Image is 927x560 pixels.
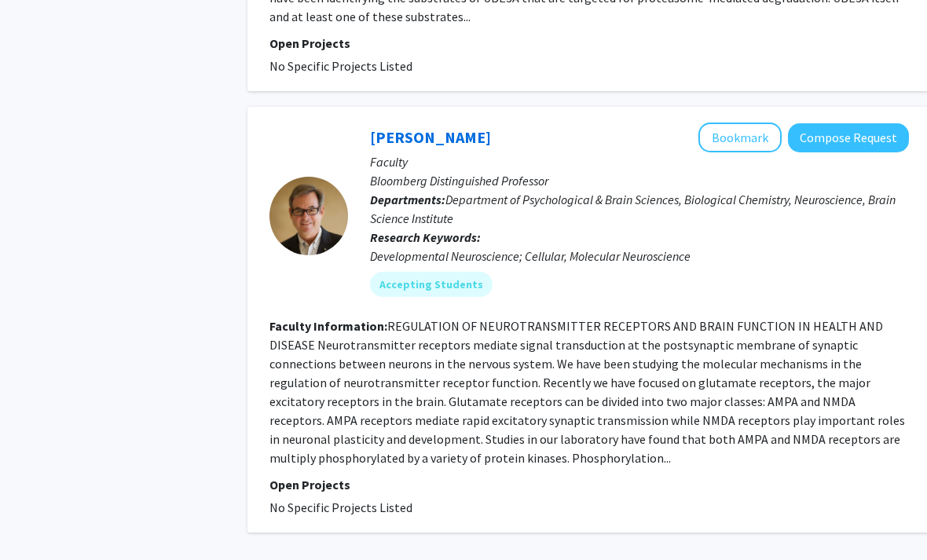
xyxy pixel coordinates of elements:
button: Add Richard Huganir to Bookmarks [698,123,782,152]
p: Faculty [370,152,909,171]
button: Compose Request to Richard Huganir [788,123,909,152]
b: Departments: [370,192,445,207]
p: Open Projects [269,475,909,494]
b: Faculty Information: [269,318,387,334]
span: Department of Psychological & Brain Sciences, Biological Chemistry, Neuroscience, Brain Science I... [370,192,896,226]
iframe: Chat [12,489,67,548]
b: Research Keywords: [370,229,481,245]
p: Open Projects [269,34,909,53]
p: Bloomberg Distinguished Professor [370,171,909,190]
span: No Specific Projects Listed [269,500,412,515]
span: No Specific Projects Listed [269,58,412,74]
div: Developmental Neuroscience; Cellular, Molecular Neuroscience [370,247,909,265]
a: [PERSON_NAME] [370,127,491,147]
mat-chip: Accepting Students [370,272,493,297]
fg-read-more: REGULATION OF NEUROTRANSMITTER RECEPTORS AND BRAIN FUNCTION IN HEALTH AND DISEASE Neurotransmitte... [269,318,905,466]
